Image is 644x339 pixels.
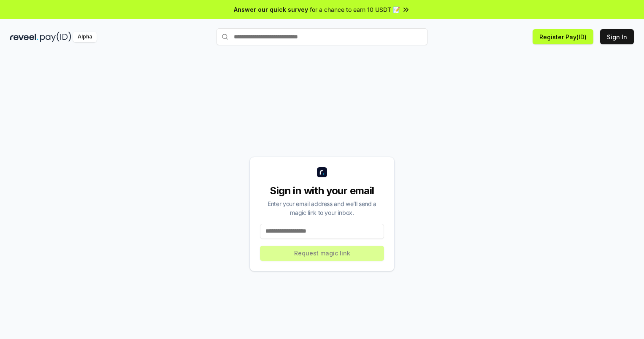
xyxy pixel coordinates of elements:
img: logo_small [317,167,327,177]
button: Register Pay(ID) [533,29,593,44]
div: Alpha [73,32,97,42]
img: reveel_dark [10,32,38,42]
span: Answer our quick survey [234,5,308,14]
span: for a chance to earn 10 USDT 📝 [310,5,400,14]
div: Sign in with your email [260,184,384,198]
button: Sign In [600,29,634,44]
img: pay_id [40,32,71,42]
div: Enter your email address and we’ll send a magic link to your inbox. [260,199,384,217]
